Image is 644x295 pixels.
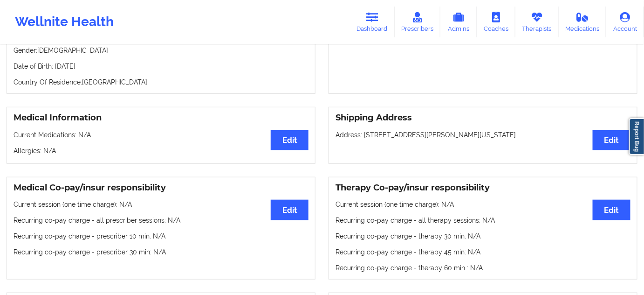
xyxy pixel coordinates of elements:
h3: Medical Co-pay/insur responsibility [14,183,308,193]
a: Coaches [477,7,515,37]
button: Edit [271,130,308,150]
p: Recurring co-pay charge - therapy 60 min : N/A [336,263,630,273]
a: Medications [559,7,607,37]
p: Recurring co-pay charge - all prescriber sessions : N/A [14,216,308,225]
a: Admins [440,7,477,37]
h3: Shipping Address [336,112,630,123]
a: Therapists [515,7,559,37]
button: Edit [593,200,630,220]
a: Dashboard [350,7,395,37]
p: Current session (one time charge): N/A [14,200,308,209]
p: Recurring co-pay charge - prescriber 10 min : N/A [14,232,308,241]
a: Prescribers [395,7,441,37]
p: Allergies: N/A [14,146,308,155]
button: Edit [271,200,308,220]
p: Recurring co-pay charge - therapy 45 min : N/A [336,247,630,257]
h3: Therapy Co-pay/insur responsibility [336,183,630,193]
p: Gender: [DEMOGRAPHIC_DATA] [14,46,308,55]
button: Edit [593,130,630,150]
a: Account [606,7,644,37]
p: Current session (one time charge): N/A [336,200,630,209]
p: Date of Birth: [DATE] [14,62,308,71]
p: Recurring co-pay charge - therapy 30 min : N/A [336,232,630,241]
p: Recurring co-pay charge - prescriber 30 min : N/A [14,247,308,257]
p: Recurring co-pay charge - all therapy sessions : N/A [336,216,630,225]
h3: Medical Information [14,112,308,123]
p: Address: [STREET_ADDRESS][PERSON_NAME][US_STATE] [336,130,630,140]
p: Country Of Residence: [GEOGRAPHIC_DATA] [14,77,308,87]
a: Report Bug [629,118,644,155]
p: Current Medications: N/A [14,130,308,140]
